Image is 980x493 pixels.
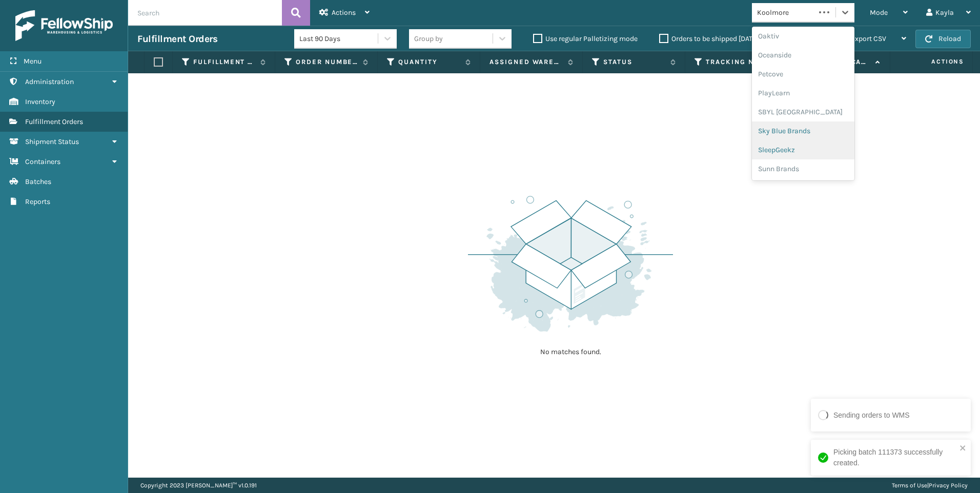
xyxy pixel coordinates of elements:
span: Reports [25,197,50,206]
span: Containers [25,157,60,166]
span: Fulfillment Orders [25,117,83,126]
p: Copyright 2023 [PERSON_NAME]™ v 1.0.191 [140,478,257,493]
span: Actions [332,8,356,17]
div: Picking batch 111373 successfully created. [833,447,956,468]
span: Batches [25,177,51,186]
label: Order Number [296,57,358,67]
div: Sky Blue Brands [752,121,854,140]
label: Fulfillment Order Id [193,57,255,67]
div: Koolmore [757,7,816,18]
button: Reload [915,30,971,48]
label: Quantity [398,57,460,67]
span: Shipment Status [25,137,79,146]
div: Sending orders to WMS [833,410,910,421]
label: Orders to be shipped [DATE] [659,34,759,43]
div: Petcove [752,65,854,84]
span: Export CSV [851,34,886,43]
div: SBYL [GEOGRAPHIC_DATA] [752,102,854,121]
h3: Fulfillment Orders [137,33,217,45]
div: Oceanside [752,46,854,65]
div: Oaktiv [752,27,854,46]
div: SleepGeekz [752,140,854,159]
span: Actions [899,53,970,70]
label: Use regular Palletizing mode [533,34,638,43]
div: Last 90 Days [299,33,379,44]
label: Tracking Number [706,57,768,67]
div: PlayLearn [752,84,854,102]
label: Assigned Warehouse [489,57,563,67]
span: Mode [870,8,888,17]
div: Group by [414,33,443,44]
span: Administration [25,77,74,86]
button: close [959,444,967,454]
span: Menu [24,57,42,66]
img: logo [15,10,113,41]
div: Sunn Brands [752,159,854,178]
span: Inventory [25,97,55,106]
label: Status [603,57,665,67]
